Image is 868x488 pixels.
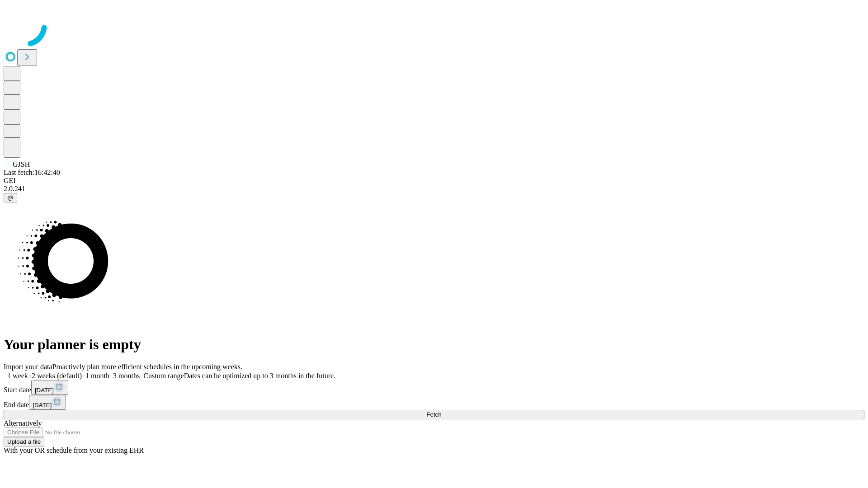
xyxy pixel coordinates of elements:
[4,380,864,395] div: Start date
[4,410,864,419] button: Fetch
[4,446,144,454] span: With your OR schedule from your existing EHR
[4,363,52,371] span: Import your data
[4,185,864,193] div: 2.0.241
[31,380,68,395] button: [DATE]
[4,169,60,176] span: Last fetch: 16:42:40
[113,372,140,380] span: 3 months
[426,411,441,418] span: Fetch
[52,363,242,371] span: Proactively plan more efficient schedules in the upcoming weeks.
[35,387,54,394] span: [DATE]
[4,437,44,446] button: Upload a file
[33,402,52,408] span: [DATE]
[4,395,864,410] div: End date
[143,372,184,380] span: Custom range
[32,372,82,380] span: 2 weeks (default)
[7,194,14,201] span: @
[85,372,109,380] span: 1 month
[4,193,17,202] button: @
[184,372,335,380] span: Dates can be optimized up to 3 months in the future.
[4,177,864,185] div: GEI
[7,372,28,380] span: 1 week
[4,336,864,353] h1: Your planner is empty
[4,419,42,427] span: Alternatively
[13,160,30,168] span: GJSH
[29,395,66,410] button: [DATE]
